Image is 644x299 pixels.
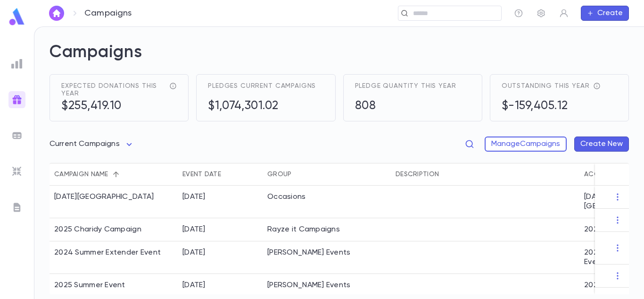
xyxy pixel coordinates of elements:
[263,163,391,186] div: Group
[165,82,177,90] div: reflects total pledges + recurring donations expected throughout the year
[11,94,23,105] img: campaigns_gradient.17ab1fa96dd0f67c2e976ce0b3818124.svg
[267,225,340,234] div: Rayze it Campaigns
[51,9,62,17] img: home_white.a664292cf8c1dea59945f0da9f25487c.svg
[267,192,306,202] div: Occasions
[208,82,316,90] span: Pledges current campaigns
[182,192,206,202] div: 3/24/2025
[11,202,23,213] img: letters_grey.7941b92b52307dd3b8a917253454ce1c.svg
[221,167,236,182] button: Sort
[178,163,263,186] div: Event Date
[439,167,454,182] button: Sort
[54,163,108,186] div: Campaign name
[61,82,165,97] span: Expected donations this year
[182,225,206,234] div: 3/18/2025
[11,130,23,141] img: batches_grey.339ca447c9d9533ef1741baa751efc33.svg
[54,225,141,234] div: 2025 Charidy Campaign
[50,135,135,154] div: Current Campaigns
[108,167,124,182] button: Sort
[50,163,178,186] div: Campaign name
[11,166,23,177] img: imports_grey.530a8a0e642e233f2baf0ef88e8c9fcb.svg
[182,248,206,257] div: 9/18/2025
[267,248,351,257] div: Kurland Events
[267,163,291,186] div: Group
[54,281,125,290] div: 2025 Summer Event
[391,163,579,186] div: Description
[11,58,23,69] img: reports_grey.c525e4749d1bce6a11f5fe2a8de1b229.svg
[182,163,221,186] div: Event Date
[267,281,351,290] div: Kurland Events
[581,6,629,21] button: Create
[291,167,306,182] button: Sort
[485,137,567,152] button: ManageCampaigns
[84,8,132,18] p: Campaigns
[50,140,120,148] span: Current Campaigns
[502,99,601,113] h5: $-159,405.12
[208,99,316,113] h5: $1,074,301.02
[54,192,154,202] div: 2024 Purim
[8,8,26,26] img: logo
[502,82,590,90] span: Outstanding this year
[50,42,629,74] h2: Campaigns
[182,281,206,290] div: 9/4/2025
[61,99,177,113] h5: $255,419.10
[355,99,456,113] h5: 808
[396,163,439,186] div: Description
[54,248,161,257] div: 2024 Summer Extender Event
[589,82,601,90] div: total receivables - total income
[355,82,456,90] span: Pledge quantity this year
[574,137,629,152] button: Create New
